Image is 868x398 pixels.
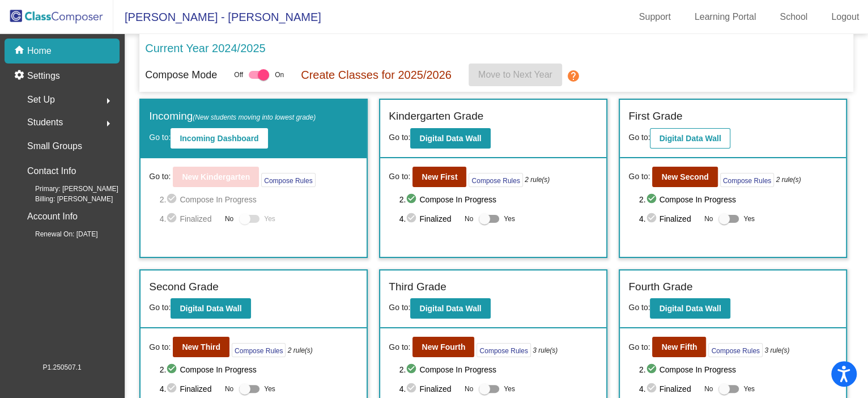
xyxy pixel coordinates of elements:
[182,342,220,352] b: New Third
[639,363,838,376] span: 2. Compose In Progress
[504,212,515,226] span: Yes
[149,133,171,142] span: Go to:
[14,69,27,83] mat-icon: settings
[630,8,680,26] a: Support
[288,345,313,355] i: 2 rule(s)
[166,382,180,396] mat-icon: check_circle
[822,8,868,26] a: Logout
[27,92,55,108] span: Set Up
[149,171,171,183] span: Go to:
[160,363,359,376] span: 2. Compose In Progress
[171,128,267,149] button: Incoming Dashboard
[419,134,481,143] b: Digital Data Wall
[412,337,474,357] button: New Fourth
[399,382,459,396] span: 4. Finalized
[652,337,706,357] button: New Fifth
[149,108,316,125] label: Incoming
[275,70,284,80] span: On
[113,8,321,26] span: [PERSON_NAME] - [PERSON_NAME]
[478,70,552,79] span: Move to Next Year
[301,66,452,83] p: Create Classes for 2025/2026
[469,63,562,86] button: Move to Next Year
[764,345,789,355] i: 3 rule(s)
[180,134,258,143] b: Incoming Dashboard
[639,193,838,206] span: 2. Compose In Progress
[225,214,233,224] span: No
[406,193,419,206] mat-icon: check_circle
[27,138,82,154] p: Small Groups
[504,382,515,396] span: Yes
[645,382,659,396] mat-icon: check_circle
[101,117,115,130] mat-icon: arrow_right
[628,171,650,183] span: Go to:
[389,279,446,295] label: Third Grade
[27,163,76,179] p: Contact Info
[743,212,755,226] span: Yes
[628,279,692,295] label: Fourth Grade
[645,363,659,376] mat-icon: check_circle
[628,108,682,125] label: First Grade
[149,303,171,312] span: Go to:
[166,193,180,206] mat-icon: check_circle
[628,341,650,353] span: Go to:
[389,303,410,312] span: Go to:
[422,342,465,352] b: New Fourth
[166,212,180,226] mat-icon: check_circle
[193,113,316,121] span: (New students moving into lowest grade)
[628,133,650,142] span: Go to:
[412,167,466,187] button: New First
[686,8,765,26] a: Learning Portal
[704,384,713,394] span: No
[389,171,410,183] span: Go to:
[149,341,171,353] span: Go to:
[14,44,27,58] mat-icon: home
[27,209,78,225] p: Account Info
[173,167,259,187] button: New Kindergarten
[465,384,473,394] span: No
[145,67,217,83] p: Compose Mode
[234,70,243,80] span: Off
[261,173,315,187] button: Compose Rules
[410,298,490,319] button: Digital Data Wall
[406,212,419,226] mat-icon: check_circle
[743,382,755,396] span: Yes
[264,382,275,396] span: Yes
[639,212,699,226] span: 4. Finalized
[17,184,118,194] span: Primary: [PERSON_NAME]
[650,128,730,149] button: Digital Data Wall
[419,304,481,313] b: Digital Data Wall
[27,69,60,83] p: Settings
[389,133,410,142] span: Go to:
[465,214,473,224] span: No
[533,345,558,355] i: 3 rule(s)
[645,193,659,206] mat-icon: check_circle
[406,363,419,376] mat-icon: check_circle
[399,193,598,206] span: 2. Compose In Progress
[776,175,801,185] i: 2 rule(s)
[659,304,721,313] b: Digital Data Wall
[264,212,275,226] span: Yes
[27,44,52,58] p: Home
[17,194,113,204] span: Billing: [PERSON_NAME]
[225,384,233,394] span: No
[232,343,286,357] button: Compose Rules
[661,342,697,352] b: New Fifth
[145,40,265,57] p: Current Year 2024/2025
[771,8,816,26] a: School
[160,212,219,226] span: 4. Finalized
[17,229,97,239] span: Renewal On: [DATE]
[661,172,708,181] b: New Second
[567,69,580,83] mat-icon: help
[720,173,774,187] button: Compose Rules
[399,363,598,376] span: 2. Compose In Progress
[639,382,699,396] span: 4. Finalized
[410,128,490,149] button: Digital Data Wall
[101,94,115,108] mat-icon: arrow_right
[166,363,180,376] mat-icon: check_circle
[160,382,219,396] span: 4. Finalized
[27,115,63,130] span: Students
[704,214,713,224] span: No
[628,303,650,312] span: Go to:
[182,172,250,181] b: New Kindergarten
[399,212,459,226] span: 4. Finalized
